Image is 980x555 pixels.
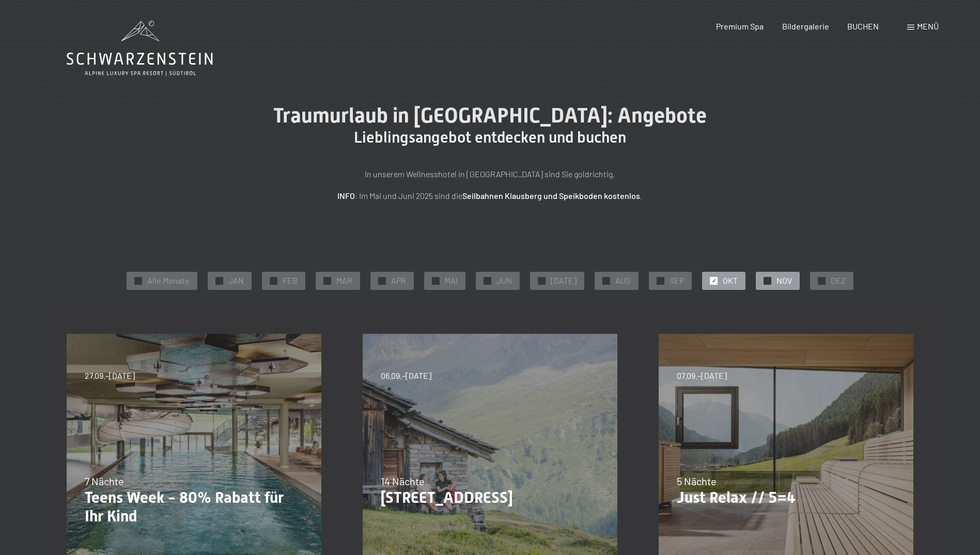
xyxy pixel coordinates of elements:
[381,370,431,381] span: 06.09.–[DATE]
[85,488,303,526] p: Teens Week - 80% Rabatt für Ihr Kind
[782,21,829,31] a: Bildergalerie
[712,277,716,284] span: ✓
[551,275,577,286] span: [DATE]
[434,277,438,284] span: ✓
[85,370,135,381] span: 27.09.–[DATE]
[766,277,770,284] span: ✓
[820,277,824,284] span: ✓
[381,488,599,507] p: [STREET_ADDRESS]
[273,103,707,128] span: Traumurlaub in [GEOGRAPHIC_DATA]: Angebote
[540,277,544,284] span: ✓
[337,191,355,201] strong: INFO
[486,277,490,284] span: ✓
[272,277,276,284] span: ✓
[776,275,792,286] span: NOV
[847,21,879,31] a: BUCHEN
[659,277,663,284] span: ✓
[283,275,298,286] span: FEB
[831,275,846,286] span: DEZ
[381,475,425,487] span: 14 Nächte
[380,277,384,284] span: ✓
[391,275,406,286] span: APR
[147,275,190,286] span: Alle Monate
[716,21,764,31] a: Premium Spa
[336,275,352,286] span: MAR
[496,275,512,286] span: JUN
[677,370,727,381] span: 07.09.–[DATE]
[217,277,222,284] span: ✓
[604,277,609,284] span: ✓
[232,167,749,181] p: In unserem Wellnesshotel in [GEOGRAPHIC_DATA] sind Sie goldrichtig.
[136,277,141,284] span: ✓
[228,275,244,286] span: JAN
[85,475,124,487] span: 7 Nächte
[445,275,458,286] span: MAI
[677,488,895,507] p: Just Relax // 5=4
[677,475,717,487] span: 5 Nächte
[723,275,738,286] span: OKT
[325,277,330,284] span: ✓
[917,21,939,31] span: Menü
[670,275,684,286] span: SEP
[462,191,640,201] strong: Seilbahnen Klausberg und Speikboden kostenlos
[615,275,631,286] span: AUG
[354,128,626,146] span: Lieblingsangebot entdecken und buchen
[232,189,749,203] p: : Im Mai und Juni 2025 sind die .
